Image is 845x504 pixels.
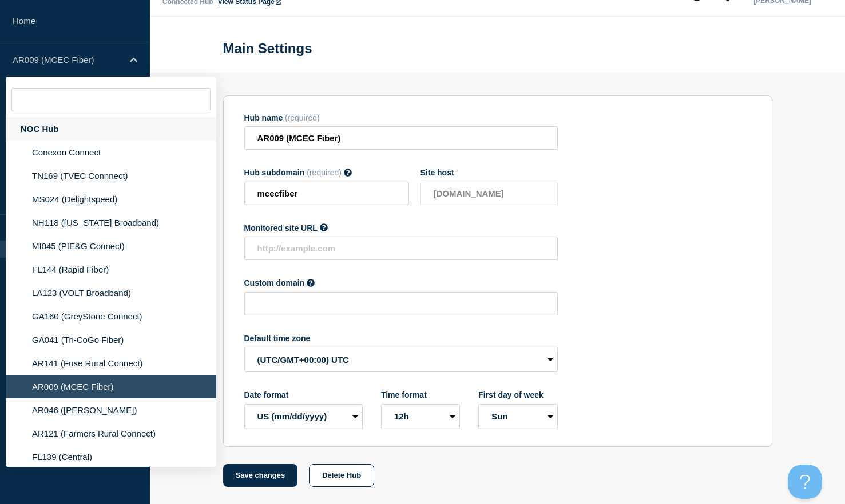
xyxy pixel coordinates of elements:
[244,390,363,399] div: Date format
[244,404,363,429] select: Date format
[6,234,216,258] li: MI045 (PIE&G Connect)
[381,404,460,429] select: Time format
[223,464,298,487] button: Save changes
[13,55,122,65] p: AR009 (MCEC Fiber)
[307,168,342,177] span: (required)
[6,351,216,375] li: AR141 (Fuse Rural Connect)
[6,281,216,305] li: LA123 (VOLT Broadband)
[6,164,216,187] li: TN169 (TVEC Connnect)
[788,465,822,499] iframe: Help Scout Beacon - Open
[6,328,216,351] li: GA041 (Tri-CoGo Fiber)
[244,168,305,177] span: Hub subdomain
[420,168,558,177] div: Site host
[6,375,216,398] li: AR009 (MCEC Fiber)
[6,445,216,469] li: FL139 (Central)
[244,347,558,372] select: Default time zone
[244,278,305,287] span: Custom domain
[381,390,460,399] div: Time format
[244,334,558,343] div: Default time zone
[6,422,216,445] li: AR121 (Farmers Rural Connect)
[309,464,374,487] button: Delete Hub
[244,126,558,150] input: Hub name
[244,237,558,260] input: http://example.com
[6,258,216,281] li: FL144 (Rapid Fiber)
[6,211,216,234] li: NH118 ([US_STATE] Broadband)
[6,398,216,422] li: AR046 ([PERSON_NAME])
[420,182,558,205] input: Site host
[244,182,409,205] input: sample
[478,404,557,429] select: First day of week
[244,223,318,233] span: Monitored site URL
[6,305,216,328] li: GA160 (GreyStone Connect)
[478,390,557,399] div: First day of week
[223,41,312,57] h1: Main Settings
[285,113,320,122] span: (required)
[6,141,216,164] li: Conexon Connect
[6,117,216,141] div: NOC Hub
[6,187,216,211] li: MS024 (Delightspeed)
[244,113,558,122] div: Hub name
